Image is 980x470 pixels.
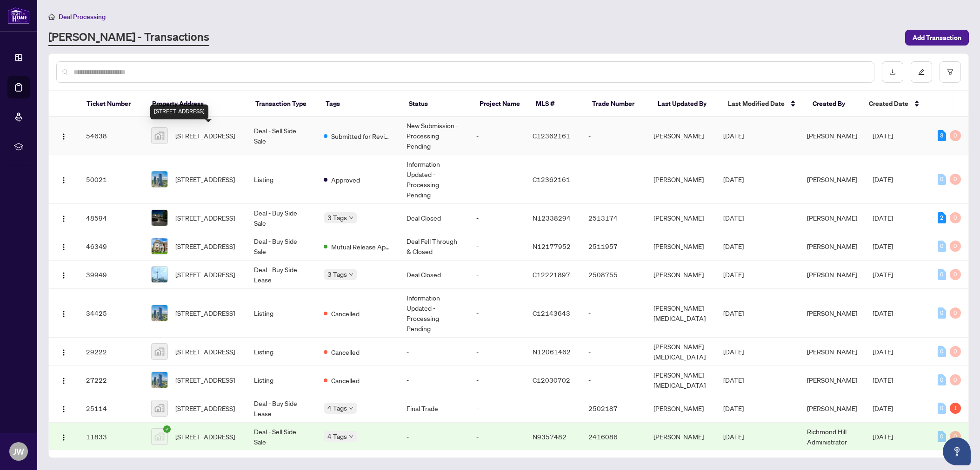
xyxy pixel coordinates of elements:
[247,338,316,366] td: Listing
[807,376,857,384] span: [PERSON_NAME]
[399,261,469,289] td: Deal Closed
[152,429,167,444] img: thumbnail-img
[938,431,946,442] div: 0
[56,172,71,187] button: Logo
[56,239,71,254] button: Logo
[807,270,857,279] span: [PERSON_NAME]
[873,270,893,279] span: [DATE]
[56,210,71,225] button: Logo
[469,232,525,261] td: -
[533,175,570,183] span: C12362161
[79,394,144,423] td: 25114
[472,91,528,117] th: Project Name
[938,130,946,141] div: 3
[646,423,716,451] td: [PERSON_NAME]
[646,155,716,204] td: [PERSON_NAME]
[911,61,932,83] button: edit
[581,394,646,423] td: 2502187
[399,204,469,232] td: Deal Closed
[807,347,857,356] span: [PERSON_NAME]
[938,269,946,280] div: 0
[60,310,67,318] img: Logo
[723,432,744,441] span: [DATE]
[940,61,961,83] button: filter
[646,394,716,423] td: [PERSON_NAME]
[646,204,716,232] td: [PERSON_NAME]
[723,131,744,140] span: [DATE]
[399,289,469,338] td: Information Updated - Processing Pending
[247,261,316,289] td: Deal - Buy Side Lease
[469,261,525,289] td: -
[581,117,646,155] td: -
[646,232,716,261] td: [PERSON_NAME]
[873,376,893,384] span: [DATE]
[650,91,720,117] th: Last Updated By
[175,269,235,280] span: [STREET_ADDRESS]
[247,394,316,423] td: Deal - Buy Side Lease
[60,133,67,140] img: Logo
[581,232,646,261] td: 2511957
[152,267,167,282] img: thumbnail-img
[331,308,360,319] span: Cancelled
[723,214,744,222] span: [DATE]
[175,431,235,442] span: [STREET_ADDRESS]
[918,69,925,75] span: edit
[79,204,144,232] td: 48594
[469,289,525,338] td: -
[401,91,472,117] th: Status
[882,61,903,83] button: download
[163,425,171,433] span: check-circle
[152,210,167,226] img: thumbnail-img
[59,13,106,21] span: Deal Processing
[873,347,893,356] span: [DATE]
[247,289,316,338] td: Listing
[327,212,347,223] span: 3 Tags
[349,272,353,277] span: down
[152,400,167,416] img: thumbnail-img
[349,434,353,439] span: down
[469,204,525,232] td: -
[79,423,144,451] td: 11833
[349,406,353,411] span: down
[331,375,360,385] span: Cancelled
[807,242,857,250] span: [PERSON_NAME]
[873,131,893,140] span: [DATE]
[60,176,67,184] img: Logo
[646,261,716,289] td: [PERSON_NAME]
[950,269,961,280] div: 0
[938,307,946,319] div: 0
[873,175,893,183] span: [DATE]
[950,403,961,414] div: 1
[399,117,469,155] td: New Submission - Processing Pending
[79,91,145,117] th: Ticket Number
[79,289,144,338] td: 34425
[56,401,71,416] button: Logo
[48,29,209,46] a: [PERSON_NAME] - Transactions
[469,366,525,394] td: -
[938,241,946,252] div: 0
[48,13,55,20] span: home
[950,241,961,252] div: 0
[807,427,847,446] span: Richmond Hill Administrator
[533,432,567,441] span: N9357482
[349,215,353,220] span: down
[248,91,318,117] th: Transaction Type
[60,434,67,441] img: Logo
[150,104,208,119] div: [STREET_ADDRESS]
[79,155,144,204] td: 50021
[247,232,316,261] td: Deal - Buy Side Sale
[807,309,857,317] span: [PERSON_NAME]
[331,242,392,252] span: Mutual Release Approved
[873,432,893,441] span: [DATE]
[152,238,167,254] img: thumbnail-img
[145,91,248,117] th: Property Address
[728,98,785,109] span: Last Modified Date
[807,175,857,183] span: [PERSON_NAME]
[152,344,167,359] img: thumbnail-img
[720,91,805,117] th: Last Modified Date
[331,175,360,185] span: Approved
[327,403,347,413] span: 4 Tags
[581,338,646,366] td: -
[950,431,961,442] div: 0
[905,30,969,46] button: Add Transaction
